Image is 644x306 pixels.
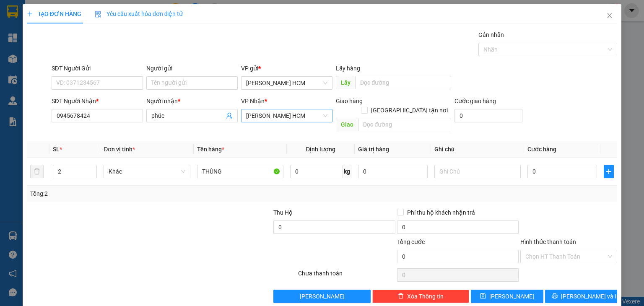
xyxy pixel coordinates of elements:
[226,112,233,119] span: user-add
[52,64,143,73] div: SĐT Người Gửi
[368,106,451,115] span: [GEOGRAPHIC_DATA] tận nơi
[273,290,370,303] button: [PERSON_NAME]
[527,146,556,153] span: Cước hàng
[53,146,60,153] span: SL
[545,290,618,303] button: printer[PERSON_NAME] và In
[598,4,621,28] button: Close
[561,292,620,301] span: [PERSON_NAME] và In
[431,141,524,158] th: Ghi chú
[606,12,613,19] span: close
[454,109,522,122] input: Cước giao hàng
[104,146,135,153] span: Đơn vị tính
[241,98,265,104] span: VP Nhận
[398,293,404,300] span: delete
[404,208,478,217] span: Phí thu hộ khách nhận trả
[95,10,183,17] span: Yêu cầu xuất hóa đơn điện tử
[241,64,332,73] div: VP gửi
[52,96,143,106] div: SĐT Người Nhận
[197,146,224,153] span: Tên hàng
[343,165,351,178] span: kg
[358,118,451,131] input: Dọc đường
[27,11,33,17] span: plus
[355,76,451,89] input: Dọc đường
[489,292,534,301] span: [PERSON_NAME]
[604,168,613,175] span: plus
[246,77,327,89] span: Trần Phú HCM
[30,165,44,178] button: delete
[372,290,469,303] button: deleteXóa Thông tin
[306,146,335,153] span: Định lượng
[471,290,543,303] button: save[PERSON_NAME]
[336,118,358,131] span: Giao
[336,98,363,104] span: Giao hàng
[300,292,345,301] span: [PERSON_NAME]
[273,209,293,216] span: Thu Hộ
[146,96,238,106] div: Người nhận
[109,165,185,178] span: Khác
[197,165,283,178] input: VD: Bàn, Ghế
[604,165,614,178] button: plus
[552,293,558,300] span: printer
[297,269,396,283] div: Chưa thanh toán
[358,146,389,153] span: Giá trị hàng
[95,11,101,18] img: icon
[478,31,504,38] label: Gán nhãn
[30,189,249,198] div: Tổng: 2
[434,165,521,178] input: Ghi Chú
[336,65,360,72] span: Lấy hàng
[146,64,238,73] div: Người gửi
[520,239,576,245] label: Hình thức thanh toán
[454,98,496,104] label: Cước giao hàng
[336,76,355,89] span: Lấy
[358,165,428,178] input: 0
[407,292,444,301] span: Xóa Thông tin
[480,293,486,300] span: save
[397,239,425,245] span: Tổng cước
[27,10,81,17] span: TẠO ĐƠN HÀNG
[246,109,327,122] span: Trần Phú HCM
